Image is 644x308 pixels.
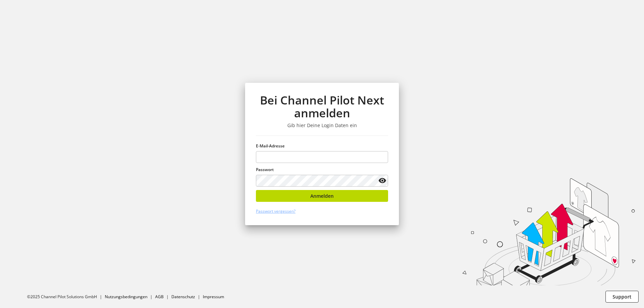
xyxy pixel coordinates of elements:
[256,167,274,172] span: Passwort
[105,294,147,300] a: Nutzungsbedingungen
[256,208,295,214] a: Passwort vergessen?
[613,293,631,300] span: Support
[27,294,105,300] li: ©2025 Channel Pilot Solutions GmbH
[171,294,195,300] a: Datenschutz
[256,122,388,128] h3: Gib hier Deine Login Daten ein
[310,192,334,199] span: Anmelden
[203,294,224,300] a: Impressum
[605,291,639,303] button: Support
[256,190,388,202] button: Anmelden
[256,94,388,120] h1: Bei Channel Pilot Next anmelden
[256,143,285,149] span: E-Mail-Adresse
[155,294,164,300] a: AGB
